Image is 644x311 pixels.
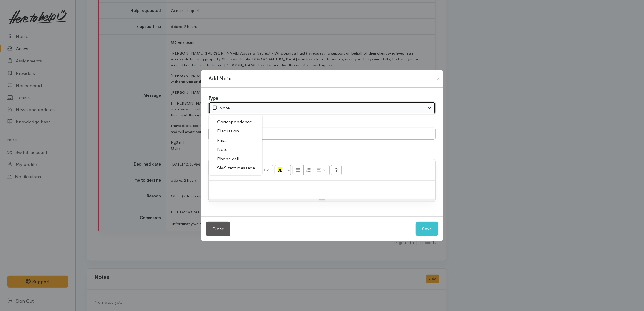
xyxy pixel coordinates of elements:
span: Email [217,137,228,144]
span: Correspondence [217,119,252,125]
span: Discussion [217,128,239,135]
div: Note [212,105,426,112]
button: Font Size [257,165,273,175]
button: Save [416,222,438,236]
button: Close [206,222,230,236]
button: Recent Color [275,165,286,175]
button: More Color [285,165,291,175]
button: Note [208,102,436,114]
span: Note [217,146,227,153]
label: Type [208,95,218,102]
button: Ordered list (CTRL+SHIFT+NUM8) [303,165,314,175]
span: Phone call [217,155,239,162]
button: Paragraph [314,165,330,175]
span: SMS text message [217,165,255,172]
button: Close [434,75,443,82]
button: Unordered list (CTRL+SHIFT+NUM7) [293,165,304,175]
div: Resize [209,199,435,202]
div: What's this note about? [208,140,436,146]
h1: Add Note [208,75,232,83]
span: 15 [261,167,265,172]
button: Help [331,165,342,175]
